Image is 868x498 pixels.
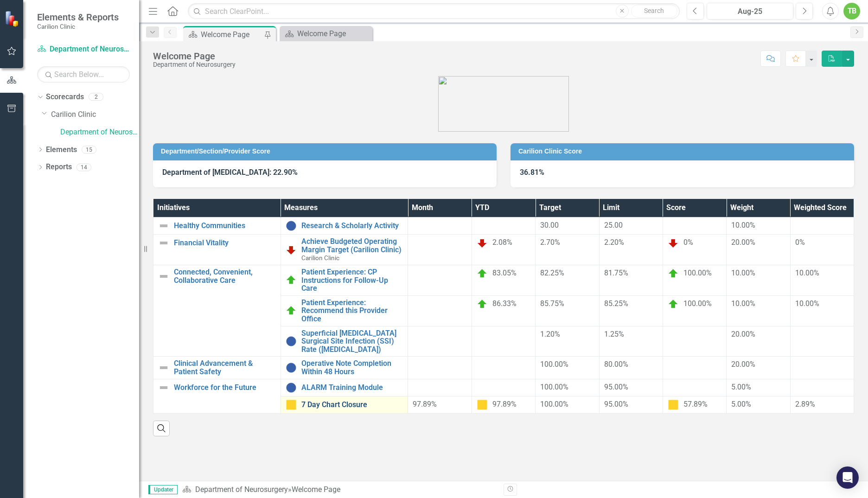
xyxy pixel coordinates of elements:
td: Double-Click to Edit Right Click for Context Menu [281,326,408,357]
a: Welcome Page [282,28,370,39]
strong: Department of [MEDICAL_DATA]: 22.90% [162,168,298,177]
a: ALARM Training Module [301,383,403,392]
td: Double-Click to Edit Right Click for Context Menu [153,357,281,379]
strong: 36.81% [520,168,544,177]
span: 20.00% [731,238,755,247]
span: 5.00% [731,383,751,391]
span: 95.00% [604,400,628,409]
span: 5.00% [731,400,751,409]
a: Patient Experience: CP Instructions for Follow-Up Care [301,268,403,293]
div: 2 [89,93,103,101]
td: Double-Click to Edit Right Click for Context Menu [153,217,281,235]
span: 10.00% [731,299,755,308]
span: 10.00% [731,268,755,277]
a: Clinical Advancement & Patient Safety [174,359,276,376]
td: Double-Click to Edit Right Click for Context Menu [281,357,408,379]
img: No Information [286,382,297,393]
td: Double-Click to Edit Right Click for Context Menu [281,217,408,235]
div: Department of Neurosurgery [153,61,236,68]
span: Elements & Reports [37,12,119,23]
a: Superficial [MEDICAL_DATA] Surgical Site Infection (SSI) Rate ([MEDICAL_DATA]) [301,329,403,354]
a: Connected, Convenient, Collaborative Care [174,268,276,284]
a: 7 Day Chart Closure [301,401,403,409]
a: Department of Neurosurgery [60,127,139,138]
a: Workforce for the Future [174,383,276,392]
span: 100.00% [540,383,568,391]
td: Double-Click to Edit Right Click for Context Menu [281,265,408,296]
a: Carilion Clinic [51,109,139,120]
img: Not Defined [158,220,169,231]
span: 30.00 [540,221,559,230]
span: 2.89% [795,400,815,409]
input: Search Below... [37,66,130,83]
span: 100.00% [683,299,712,308]
td: Double-Click to Edit Right Click for Context Menu [281,235,408,265]
div: » [182,485,497,495]
a: Healthy Communities [174,222,276,230]
img: Below Plan [286,244,297,255]
div: Welcome Page [297,28,370,39]
span: 2.70% [540,238,560,247]
span: 1.25% [604,330,624,338]
span: 85.75% [540,299,564,308]
img: Caution [477,399,488,410]
div: 15 [82,146,96,153]
img: No Information [286,336,297,347]
a: Elements [46,145,77,155]
h3: Department/Section/Provider Score [161,148,492,155]
div: Welcome Page [153,51,236,61]
a: Scorecards [46,92,84,102]
td: Double-Click to Edit Right Click for Context Menu [281,379,408,396]
a: Patient Experience: Recommend this Provider Office [301,299,403,323]
span: 85.25% [604,299,628,308]
td: Double-Click to Edit Right Click for Context Menu [281,396,408,413]
span: 100.00% [683,268,712,277]
img: On Target [477,268,488,279]
img: Not Defined [158,362,169,373]
span: 97.89% [413,400,437,409]
span: 86.33% [492,299,517,308]
a: Department of Neurosurgery [195,485,288,494]
img: On Target [668,299,679,310]
span: 0% [683,238,693,247]
button: TB [843,3,860,19]
span: 82.25% [540,268,564,277]
span: 10.00% [731,221,755,230]
img: No Information [286,220,297,231]
span: Search [644,7,664,14]
span: 2.20% [604,238,624,247]
div: Aug-25 [710,6,790,17]
span: 25.00 [604,221,623,230]
button: Aug-25 [707,3,793,19]
div: 14 [77,163,91,171]
span: 20.00% [731,330,755,338]
span: Updater [148,485,178,494]
a: Financial Vitality [174,239,276,247]
small: Carilion Clinic [37,23,119,30]
span: 81.75% [604,268,628,277]
a: Operative Note Completion Within 48 Hours [301,359,403,376]
td: Double-Click to Edit Right Click for Context Menu [153,379,281,413]
img: Caution [286,399,297,410]
img: On Target [286,305,297,316]
span: 2.08% [492,238,512,247]
img: Below Plan [668,237,679,249]
td: Double-Click to Edit Right Click for Context Menu [153,265,281,357]
span: 83.05% [492,268,517,277]
img: Not Defined [158,382,169,393]
img: On Target [477,299,488,310]
img: ClearPoint Strategy [5,11,21,27]
a: Research & Scholarly Activity [301,222,403,230]
img: Not Defined [158,271,169,282]
td: Double-Click to Edit Right Click for Context Menu [153,235,281,265]
img: On Target [286,275,297,286]
span: 57.89% [683,400,708,409]
span: 10.00% [795,268,819,277]
span: 1.20% [540,330,560,338]
span: 0% [795,238,805,247]
span: 80.00% [604,360,628,369]
span: 97.89% [492,400,517,409]
img: Caution [668,399,679,410]
span: 100.00% [540,400,568,409]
